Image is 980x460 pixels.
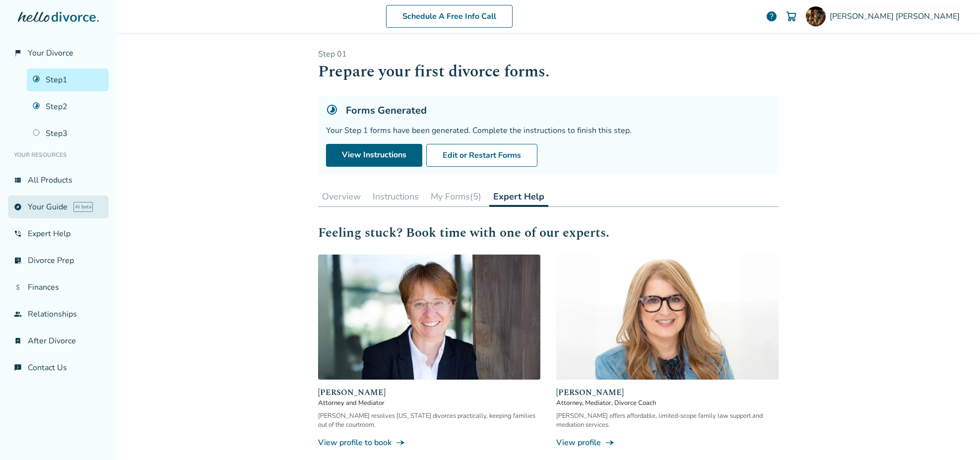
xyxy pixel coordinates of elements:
[73,202,93,212] span: AI beta
[14,310,22,318] span: group
[318,387,540,398] span: [PERSON_NAME]
[556,398,779,407] span: Attorney, Mediator, Divorce Coach
[8,169,109,192] a: view_listAll Products
[318,187,365,206] button: Overview
[8,356,109,379] a: chat_infoContact Us
[8,222,109,245] a: phone_in_talkExpert Help
[318,437,540,448] a: View profile to bookline_end_arrow_notch
[556,411,779,429] div: [PERSON_NAME] offers affordable, limited-scope family law support and mediation services.
[318,223,779,243] h2: Feeling stuck? Book time with one of our experts.
[326,125,771,136] div: Your Step 1 forms have been generated. Complete the instructions to finish this step.
[8,145,109,165] li: Your Resources
[605,438,615,448] span: line_end_arrow_notch
[369,187,423,206] button: Instructions
[830,11,964,22] span: [PERSON_NAME] [PERSON_NAME]
[8,303,109,326] a: groupRelationships
[785,10,797,22] img: Cart
[766,10,778,22] a: help
[8,249,109,272] a: list_alt_checkDivorce Prep
[426,144,537,167] button: Edit or Restart Forms
[14,203,22,211] span: explore
[326,144,422,167] a: View Instructions
[806,6,826,26] img: M
[8,196,109,218] a: exploreYour GuideAI beta
[556,387,779,398] span: [PERSON_NAME]
[8,42,109,65] a: flag_2Your Divorce
[27,95,109,118] a: Step2
[489,187,548,207] button: Expert Help
[318,49,779,60] p: Step 0 1
[14,283,22,291] span: attach_money
[556,255,779,380] img: Lisa Zonder
[427,187,485,206] button: My Forms(5)
[14,337,22,345] span: bookmark_check
[395,438,405,448] span: line_end_arrow_notch
[14,364,22,372] span: chat_info
[28,48,73,59] span: Your Divorce
[27,122,109,145] a: Step3
[386,5,513,28] a: Schedule A Free Info Call
[318,60,779,84] h1: Prepare your first divorce forms.
[318,398,540,407] span: Attorney and Mediator
[318,411,540,429] div: [PERSON_NAME] resolves [US_STATE] divorces practically, keeping families out of the courtroom.
[14,176,22,184] span: view_list
[346,104,427,117] h5: Forms Generated
[8,329,109,352] a: bookmark_checkAfter Divorce
[14,49,22,57] span: flag_2
[556,437,779,448] a: View profileline_end_arrow_notch
[14,257,22,264] span: list_alt_check
[318,255,540,380] img: Anne Mania
[14,230,22,238] span: phone_in_talk
[930,412,980,460] iframe: Chat Widget
[8,276,109,299] a: attach_moneyFinances
[27,68,109,91] a: Step1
